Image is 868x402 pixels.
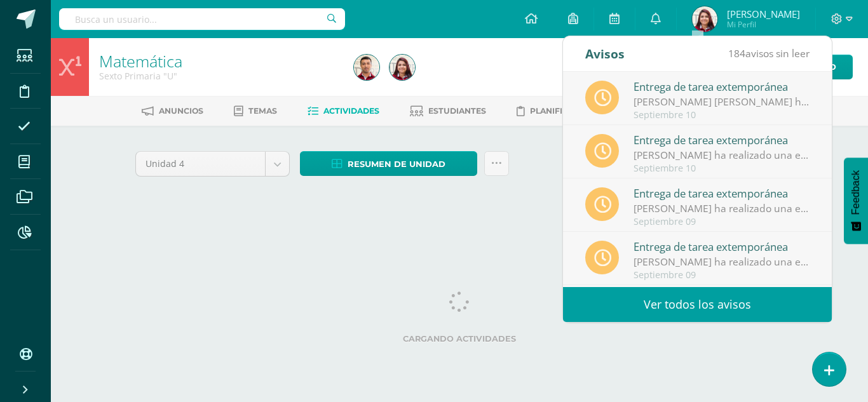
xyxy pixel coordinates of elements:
[59,8,345,30] input: Busca un usuario...
[844,157,868,244] button: Feedback - Mostrar encuesta
[563,287,832,322] a: Ver todos los avisos
[634,95,810,109] div: [PERSON_NAME] [PERSON_NAME] ha realizado una entrega extemporánea en Matemática Sexto Primaria 'U'
[634,255,810,269] div: [PERSON_NAME] ha realizado una entrega extemporánea en Comunicación y Lenguaje Sexto Primaria 'U'
[585,36,625,71] div: Avisos
[410,101,486,121] a: Estudiantes
[728,46,810,60] span: avisos sin leer
[692,6,717,32] img: 8a2d8b7078a2d6841caeaa0cd41511da.png
[634,217,810,227] div: Septiembre 09
[634,78,810,95] div: Entrega de tarea extemporánea
[99,70,339,82] div: Sexto Primaria 'U'
[634,163,810,174] div: Septiembre 10
[99,50,182,72] a: Matemática
[300,151,477,176] a: Resumen de unidad
[634,110,810,121] div: Septiembre 10
[634,131,810,148] div: Entrega de tarea extemporánea
[354,55,379,80] img: bd4157fbfc90b62d33b85294f936aae1.png
[530,106,595,116] span: Planificación
[348,152,445,176] span: Resumen de unidad
[159,106,203,116] span: Anuncios
[390,55,415,80] img: 8a2d8b7078a2d6841caeaa0cd41511da.png
[727,19,800,30] span: Mi Perfil
[634,201,810,216] div: [PERSON_NAME] ha realizado una entrega extemporánea en Comunicación y Lenguaje Sexto Primaria 'U'
[517,101,595,121] a: Planificación
[135,334,783,344] label: Cargando actividades
[146,152,255,176] span: Unidad 4
[323,106,379,116] span: Actividades
[248,106,277,116] span: Temas
[142,101,203,121] a: Anuncios
[634,185,810,201] div: Entrega de tarea extemporánea
[634,148,810,163] div: [PERSON_NAME] ha realizado una entrega extemporánea en Matemática Sexto Primaria 'U'
[428,106,486,116] span: Estudiantes
[136,152,289,176] a: Unidad 4
[850,170,862,215] span: Feedback
[634,238,810,255] div: Entrega de tarea extemporánea
[727,8,800,20] span: [PERSON_NAME]
[787,55,836,79] span: Actividad
[234,101,277,121] a: Temas
[728,46,745,60] span: 184
[634,270,810,281] div: Septiembre 09
[99,52,339,70] h1: Matemática
[308,101,379,121] a: Actividades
